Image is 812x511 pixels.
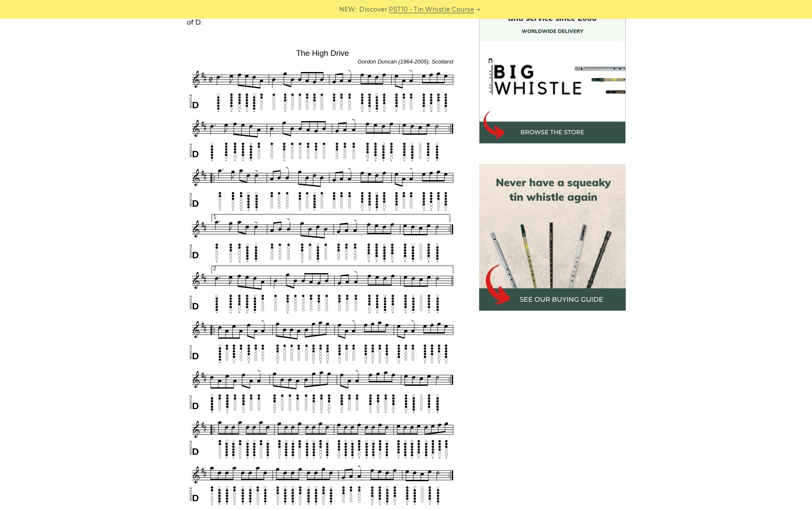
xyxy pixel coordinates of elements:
span: Discover [359,5,387,14]
img: tin whistle buying guide [479,164,626,311]
a: PST10 - Tin Whistle Course [389,5,474,14]
img: The High Drive Tin Whistle Tabs & Sheet Music [187,46,459,508]
span: NEW: [339,5,357,14]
